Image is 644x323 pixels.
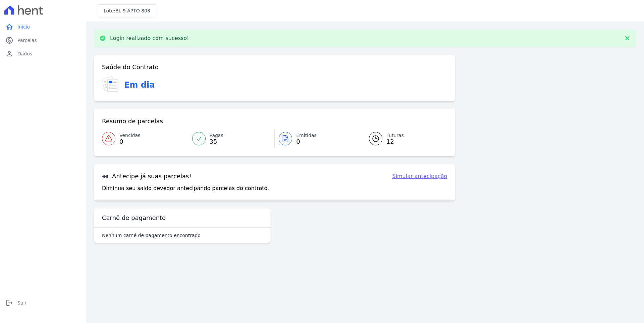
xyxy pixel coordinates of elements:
p: Diminua seu saldo devedor antecipando parcelas do contrato. [102,184,269,192]
i: logout [5,299,13,307]
p: Login realizado com sucesso! [110,35,189,42]
a: Futuras 12 [361,129,447,148]
a: personDados [3,47,83,60]
span: Pagas [210,132,223,139]
h3: Em dia [124,79,155,91]
p: Nenhum carnê de pagamento encontrado [102,232,201,239]
a: Emitidas 0 [275,129,361,148]
i: person [5,50,13,58]
h3: Carnê de pagamento [102,214,166,222]
a: Simular antecipação [392,172,447,180]
span: Início [17,24,30,30]
span: Futuras [386,132,404,139]
a: homeInício [3,20,83,34]
span: Vencidas [119,132,140,139]
i: home [5,23,13,31]
span: Emitidas [296,132,317,139]
a: Vencidas 0 [102,129,188,148]
h3: Lote: [104,7,150,14]
span: Sair [17,299,26,306]
span: 0 [296,139,317,144]
a: Pagas 35 [188,129,275,148]
h3: Antecipe já suas parcelas! [102,172,192,180]
h3: Resumo de parcelas [102,117,163,125]
a: logoutSair [3,296,83,310]
span: Dados [17,50,32,57]
h3: Saúde do Contrato [102,63,159,71]
span: 12 [386,139,404,144]
span: Parcelas [17,37,37,44]
span: 35 [210,139,223,144]
a: paidParcelas [3,34,83,47]
i: paid [5,36,13,44]
span: BL 9 APTO 803 [115,8,150,13]
span: 0 [119,139,140,144]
